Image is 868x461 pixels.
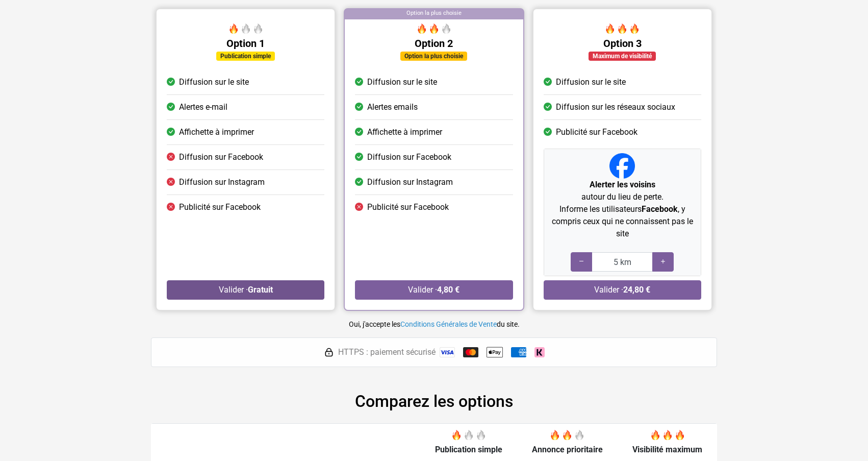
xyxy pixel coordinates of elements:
span: Diffusion sur les réseaux sociaux [556,101,675,113]
span: Annonce prioritaire [532,445,603,454]
span: Diffusion sur le site [367,76,437,88]
span: Diffusion sur Instagram [179,176,265,188]
img: Visa [440,347,455,357]
p: Informe les utilisateurs , y compris ceux qui ne connaissent pas le site [548,203,697,240]
div: Publication simple [216,52,275,61]
span: Publicité sur Facebook [556,126,637,138]
div: Maximum de visibilité [589,52,656,61]
span: Diffusion sur Facebook [367,151,451,163]
a: Conditions Générales de Vente [400,320,497,328]
small: Oui, j'accepte les du site. [349,320,520,328]
img: Mastercard [463,347,478,357]
span: Publicité sur Facebook [179,201,261,213]
h2: Comparez les options [151,392,717,411]
span: Affichette à imprimer [179,126,254,138]
p: autour du lieu de perte. [548,179,697,203]
button: Valider ·24,80 € [544,280,701,300]
span: Publicité sur Facebook [367,201,449,213]
h5: Option 2 [355,37,513,50]
span: Diffusion sur le site [556,76,626,88]
strong: Alerter les voisins [590,180,655,189]
span: HTTPS : paiement sécurisé [338,346,436,358]
span: Diffusion sur Instagram [367,176,453,188]
span: Affichette à imprimer [367,126,442,138]
img: Klarna [534,347,545,357]
span: Alertes emails [367,101,418,113]
span: Visibilité maximum [632,445,702,454]
strong: Gratuit [248,285,273,295]
button: Valider ·4,80 € [355,280,513,300]
span: Diffusion sur Facebook [179,151,263,163]
div: Option la plus choisie [345,9,523,19]
span: Diffusion sur le site [179,76,249,88]
button: Valider ·Gratuit [167,280,324,300]
span: Publication simple [435,445,502,454]
img: Facebook [609,153,635,179]
h5: Option 3 [544,37,701,50]
div: Option la plus choisie [400,52,467,61]
img: HTTPS : paiement sécurisé [324,347,334,357]
strong: Facebook [642,204,678,214]
img: American Express [511,347,526,357]
img: Apple Pay [487,344,503,360]
strong: 24,80 € [623,285,650,295]
h5: Option 1 [167,37,324,50]
strong: 4,80 € [437,285,459,295]
span: Alertes e-mail [179,101,227,113]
